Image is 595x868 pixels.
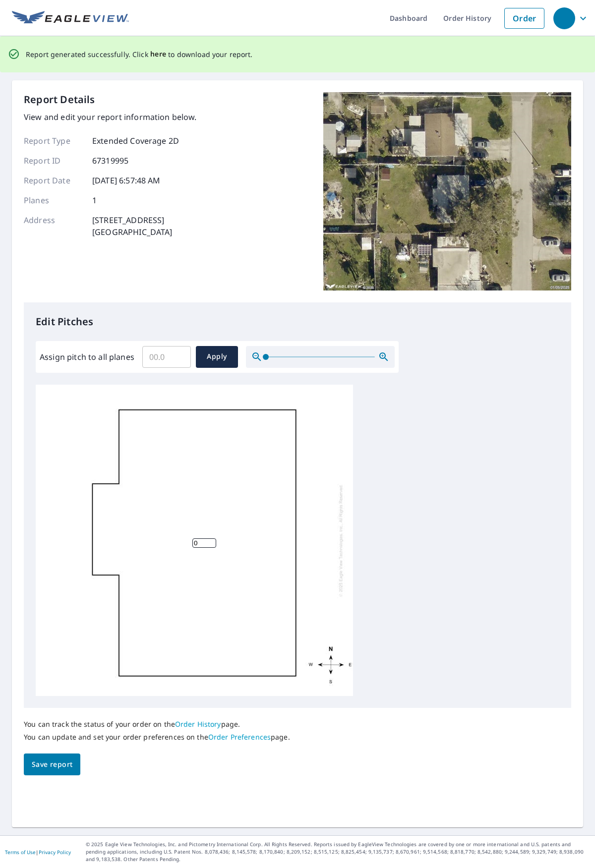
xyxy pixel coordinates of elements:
p: 67319995 [92,155,128,167]
p: Edit Pitches [36,314,559,329]
a: Order [504,8,544,29]
p: Report Date [24,174,83,186]
p: Address [24,214,83,238]
p: | [5,849,71,855]
p: Report generated successfully. Click to download your report. [26,48,253,60]
p: You can track the status of your order on the page. [24,720,290,729]
a: Order History [175,719,221,729]
a: Privacy Policy [39,849,71,856]
a: Order Preferences [208,732,271,742]
p: Extended Coverage 2D [92,135,179,147]
p: Report ID [24,155,83,167]
button: Apply [196,346,238,368]
img: Top image [323,92,571,290]
button: here [150,48,167,60]
label: Assign pitch to all planes [40,351,134,363]
p: [DATE] 6:57:48 AM [92,174,161,186]
p: Report Type [24,135,83,147]
button: Save report [24,753,80,776]
img: EV Logo [12,11,129,26]
input: 00.0 [142,343,191,371]
p: 1 [92,194,97,206]
p: © 2025 Eagle View Technologies, Inc. and Pictometry International Corp. All Rights Reserved. Repo... [86,841,590,863]
p: You can update and set your order preferences on the page. [24,733,290,742]
p: View and edit your report information below. [24,111,197,123]
a: Terms of Use [5,849,36,856]
p: Planes [24,194,83,206]
span: Save report [32,758,72,771]
p: Report Details [24,92,95,107]
p: [STREET_ADDRESS] [GEOGRAPHIC_DATA] [92,214,173,238]
span: Apply [204,350,230,363]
